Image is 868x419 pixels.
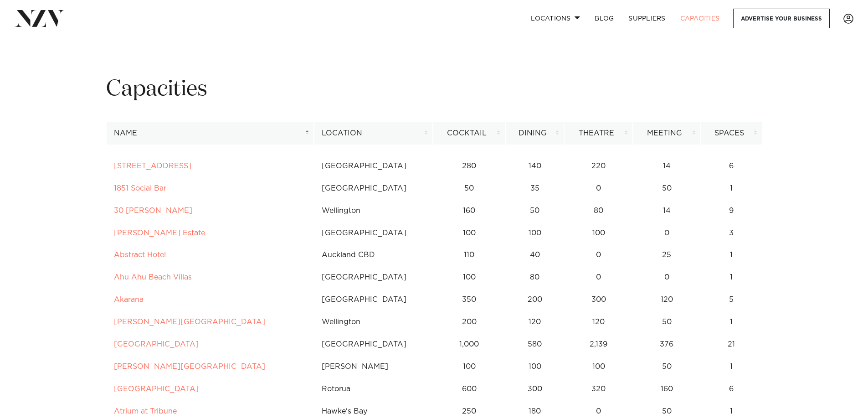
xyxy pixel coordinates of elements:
[114,318,265,326] a: [PERSON_NAME][GEOGRAPHIC_DATA]
[433,222,506,244] td: 100
[314,266,433,289] td: [GEOGRAPHIC_DATA]
[114,274,192,281] a: Ahu Ahu Beach Villas
[701,333,762,356] td: 21
[564,155,633,177] td: 220
[433,289,506,311] td: 350
[505,200,564,222] td: 50
[701,378,762,400] td: 6
[114,385,199,393] a: [GEOGRAPHIC_DATA]
[433,155,506,177] td: 280
[633,378,701,400] td: 160
[106,75,762,104] h1: Capacities
[701,311,762,333] td: 1
[505,177,564,200] td: 35
[633,177,701,200] td: 50
[114,408,177,415] a: Atrium at Tribune
[633,122,701,145] th: Meeting: activate to sort column ascending
[114,207,192,214] a: 30 [PERSON_NAME]
[564,311,633,333] td: 120
[314,311,433,333] td: Wellington
[314,244,433,266] td: Auckland CBD
[673,9,727,28] a: Capacities
[564,244,633,266] td: 0
[633,311,701,333] td: 50
[701,244,762,266] td: 1
[701,356,762,378] td: 1
[564,177,633,200] td: 0
[114,251,166,259] a: Abstract Hotel
[314,177,433,200] td: [GEOGRAPHIC_DATA]
[505,222,564,244] td: 100
[505,155,564,177] td: 140
[564,378,633,400] td: 320
[633,266,701,289] td: 0
[106,122,314,145] th: Name: activate to sort column descending
[701,177,762,200] td: 1
[314,378,433,400] td: Rotorua
[114,229,205,237] a: [PERSON_NAME] Estate
[314,333,433,356] td: [GEOGRAPHIC_DATA]
[433,200,506,222] td: 160
[314,122,433,145] th: Location: activate to sort column ascending
[433,244,506,266] td: 110
[433,356,506,378] td: 100
[701,155,762,177] td: 6
[633,289,701,311] td: 120
[587,9,621,28] a: BLOG
[314,155,433,177] td: [GEOGRAPHIC_DATA]
[505,378,564,400] td: 300
[433,122,506,145] th: Cocktail: activate to sort column ascending
[433,333,506,356] td: 1,000
[505,356,564,378] td: 100
[564,122,633,145] th: Theatre: activate to sort column ascending
[733,9,830,28] a: Advertise your business
[564,356,633,378] td: 100
[505,333,564,356] td: 580
[633,155,701,177] td: 14
[524,9,587,28] a: Locations
[564,289,633,311] td: 300
[633,356,701,378] td: 50
[505,311,564,333] td: 120
[633,222,701,244] td: 0
[701,289,762,311] td: 5
[314,289,433,311] td: [GEOGRAPHIC_DATA]
[633,244,701,266] td: 25
[114,296,144,303] a: Akarana
[564,266,633,289] td: 0
[564,200,633,222] td: 80
[314,356,433,378] td: [PERSON_NAME]
[701,222,762,244] td: 3
[114,341,199,348] a: [GEOGRAPHIC_DATA]
[433,311,506,333] td: 200
[621,9,673,28] a: SUPPLIERS
[701,200,762,222] td: 9
[433,177,506,200] td: 50
[701,266,762,289] td: 1
[314,222,433,244] td: [GEOGRAPHIC_DATA]
[433,378,506,400] td: 600
[314,200,433,222] td: Wellington
[633,333,701,356] td: 376
[505,289,564,311] td: 200
[701,122,762,145] th: Spaces: activate to sort column ascending
[505,266,564,289] td: 80
[114,185,166,192] a: 1851 Social Bar
[114,363,265,370] a: [PERSON_NAME][GEOGRAPHIC_DATA]
[564,333,633,356] td: 2,139
[505,244,564,266] td: 40
[633,200,701,222] td: 14
[433,266,506,289] td: 100
[15,10,64,26] img: nzv-logo.png
[114,162,191,170] a: [STREET_ADDRESS]
[505,122,564,145] th: Dining: activate to sort column ascending
[564,222,633,244] td: 100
